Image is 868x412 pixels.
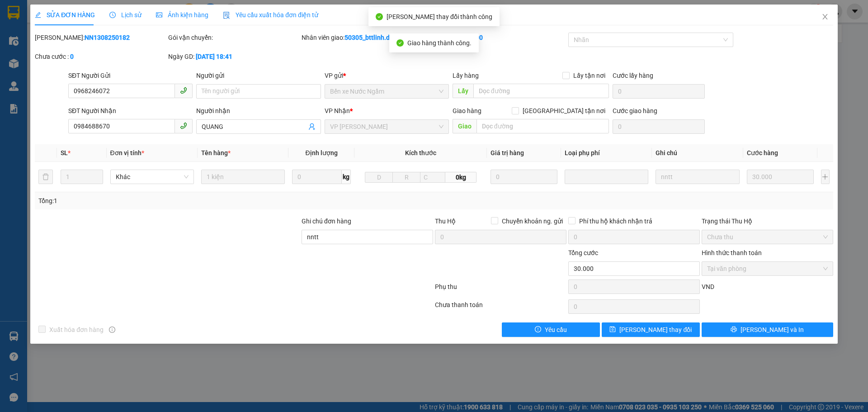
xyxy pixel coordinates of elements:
[519,106,609,116] span: [GEOGRAPHIC_DATA] tận nơi
[109,12,116,18] span: clock-circle
[325,107,350,114] span: VP Nhận
[330,85,443,98] span: Bến xe Nước Ngầm
[396,39,404,47] span: check-circle
[561,144,652,162] th: Loại phụ phí
[342,170,351,184] span: kg
[70,53,74,60] b: 0
[420,172,445,183] input: C
[453,107,481,114] span: Giao hàng
[707,230,828,244] span: Chưa thu
[180,122,187,129] span: phone
[702,322,833,337] button: printer[PERSON_NAME] và In
[613,107,657,114] label: Cước giao hàng
[109,11,142,19] span: Lịch sử
[156,11,208,19] span: Ảnh kiện hàng
[223,12,230,19] img: icon
[392,172,420,183] input: R
[702,283,714,290] span: VND
[741,325,804,335] span: [PERSON_NAME] và In
[821,13,829,20] span: close
[609,326,616,333] span: save
[652,144,743,162] th: Ghi chú
[453,72,479,79] span: Lấy hàng
[308,123,316,130] span: user-add
[619,325,692,335] span: [PERSON_NAME] thay đổi
[707,262,828,275] span: Tại văn phòng
[365,172,393,183] input: D
[747,170,814,184] input: 0
[302,33,433,43] div: Nhân viên giao:
[747,149,778,156] span: Cước hàng
[570,71,609,81] span: Lấy tận nơi
[498,216,566,226] span: Chuyển khoản ng. gửi
[46,325,107,335] span: Xuất hóa đơn hàng
[453,119,476,133] span: Giao
[535,326,541,333] span: exclamation-circle
[568,249,598,256] span: Tổng cước
[502,322,600,337] button: exclamation-circleYêu cầu
[445,172,476,183] span: 0kg
[731,326,737,333] span: printer
[201,170,285,184] input: VD: Bàn, Ghế
[85,34,130,41] b: NN1308250182
[821,170,830,184] button: plus
[35,11,95,19] span: SỬA ĐƠN HÀNG
[576,216,656,226] span: Phí thu hộ khách nhận trả
[434,282,567,298] div: Phụ thu
[305,149,337,156] span: Định lượng
[405,149,436,156] span: Kích thước
[491,170,558,184] input: 0
[196,106,321,116] div: Người nhận
[196,71,321,81] div: Người gửi
[473,84,609,98] input: Dọc đường
[110,149,144,156] span: Đơn vị tính
[223,11,318,19] span: Yêu cầu xuất hóa đơn điện tử
[330,120,443,133] span: VP Hoằng Kim
[156,12,162,18] span: picture
[435,218,456,225] span: Thu Hộ
[613,72,653,79] label: Cước lấy hàng
[116,170,189,184] span: Khác
[434,300,567,316] div: Chưa thanh toán
[812,5,838,30] button: Close
[407,39,472,47] span: Giao hàng thành công.
[35,33,166,43] div: [PERSON_NAME]:
[656,170,739,184] input: Ghi Chú
[35,12,41,18] span: edit
[602,322,700,337] button: save[PERSON_NAME] thay đổi
[344,34,415,41] b: 50305_bttlinh.ducphatth
[109,327,115,333] span: info-circle
[38,196,335,206] div: Tổng: 1
[613,119,705,134] input: Cước giao hàng
[196,53,232,60] b: [DATE] 18:41
[68,71,193,81] div: SĐT Người Gửi
[702,216,833,226] div: Trạng thái Thu Hộ
[180,87,187,94] span: phone
[61,149,68,156] span: SL
[38,170,53,184] button: delete
[491,149,524,156] span: Giá trị hàng
[376,13,383,20] span: check-circle
[453,84,473,98] span: Lấy
[435,33,566,43] div: Cước rồi :
[201,149,231,156] span: Tên hàng
[476,119,609,133] input: Dọc đường
[702,249,762,256] label: Hình thức thanh toán
[387,13,492,20] span: [PERSON_NAME] thay đổi thành công
[302,218,351,225] label: Ghi chú đơn hàng
[545,325,567,335] span: Yêu cầu
[613,84,705,99] input: Cước lấy hàng
[168,33,300,43] div: Gói vận chuyển:
[168,52,300,62] div: Ngày GD:
[35,52,166,62] div: Chưa cước :
[325,71,449,81] div: VP gửi
[68,106,193,116] div: SĐT Người Nhận
[302,230,433,244] input: Ghi chú đơn hàng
